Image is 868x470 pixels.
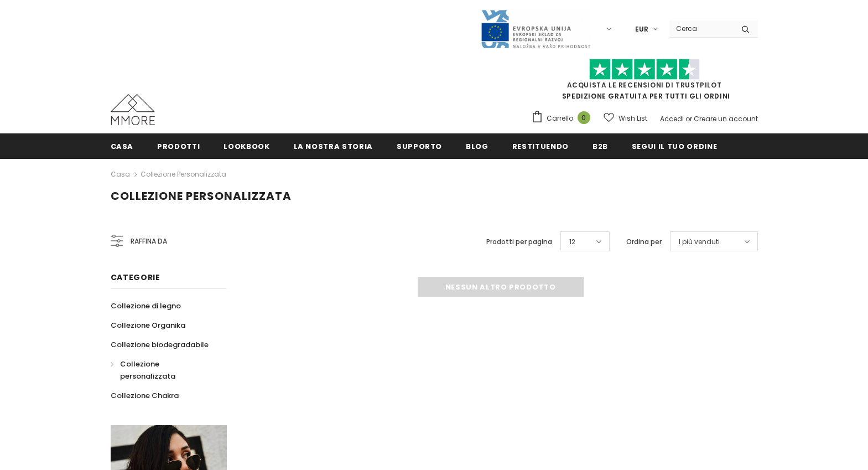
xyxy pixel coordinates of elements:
[111,188,292,204] span: Collezione personalizzata
[111,335,209,354] a: Collezione biodegradabile
[626,236,662,247] label: Ordina per
[111,133,134,158] a: Casa
[224,141,269,152] span: Lookbook
[632,141,717,152] span: Segui il tuo ordine
[512,133,569,158] a: Restituendo
[635,24,648,35] span: EUR
[111,94,155,125] img: Casi MMORE
[131,235,167,247] span: Raffina da
[111,320,185,330] span: Collezione Organika
[111,390,179,401] span: Collezione Chakra
[111,386,179,405] a: Collezione Chakra
[660,114,684,123] a: Accedi
[111,354,215,386] a: Collezione personalizzata
[224,133,269,158] a: Lookbook
[632,133,717,158] a: Segui il tuo ordine
[120,359,175,381] span: Collezione personalizzata
[111,168,130,181] a: Casa
[294,133,373,158] a: La nostra storia
[694,114,758,123] a: Creare un account
[294,141,373,152] span: La nostra storia
[111,339,209,350] span: Collezione biodegradabile
[111,316,185,335] a: Collezione Organika
[604,109,647,128] a: Wish List
[512,141,569,152] span: Restituendo
[486,236,552,247] label: Prodotti per pagina
[111,301,181,311] span: Collezione di legno
[569,236,575,247] span: 12
[567,80,722,90] a: Acquista le recensioni di TrustPilot
[480,9,591,49] img: Javni Razpis
[397,141,442,152] span: supporto
[589,59,700,80] img: Fidati di Pilot Stars
[111,141,134,152] span: Casa
[578,111,590,124] span: 0
[679,236,720,247] span: I più venduti
[547,113,573,124] span: Carrello
[685,114,692,123] span: or
[111,296,181,316] a: Collezione di legno
[531,110,596,127] a: Carrello 0
[669,20,733,37] input: Search Site
[466,133,488,158] a: Blog
[397,133,442,158] a: supporto
[141,169,226,179] a: Collezione personalizzata
[157,141,200,152] span: Prodotti
[531,64,758,101] span: SPEDIZIONE GRATUITA PER TUTTI GLI ORDINI
[592,141,608,152] span: B2B
[157,133,200,158] a: Prodotti
[480,24,591,33] a: Javni Razpis
[111,272,160,283] span: Categorie
[618,113,647,124] span: Wish List
[466,141,488,152] span: Blog
[592,133,608,158] a: B2B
